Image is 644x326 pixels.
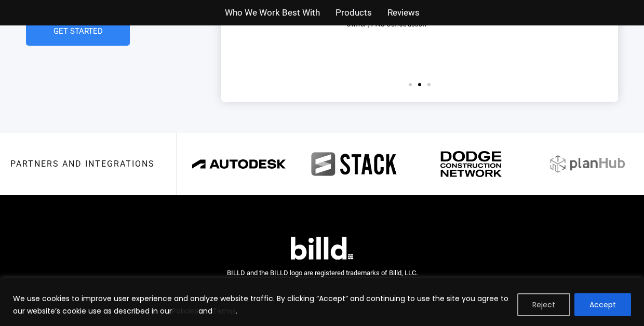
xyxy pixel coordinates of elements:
[13,292,509,317] p: We use cookies to improve user experience and analyze website traffic. By clicking “Accept” and c...
[387,5,420,20] a: Reviews
[336,5,372,20] a: Products
[346,20,427,28] div: Owner | FNS Construction
[574,293,631,316] button: Accept
[10,160,155,168] h3: Partners and integrations
[227,269,418,292] span: BILLD and the BILLD logo are registered trademarks of Billd, LLC. © 2025 Billd, LLC. All rights r...
[225,5,320,20] a: Who We Work Best With
[26,17,130,46] a: Get Started
[53,28,103,35] span: Get Started
[409,83,412,86] span: Go to slide 1
[172,306,198,316] a: Policies
[212,306,236,316] a: Terms
[418,83,421,86] span: Go to slide 2
[427,83,431,86] span: Go to slide 3
[517,293,570,316] button: Reject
